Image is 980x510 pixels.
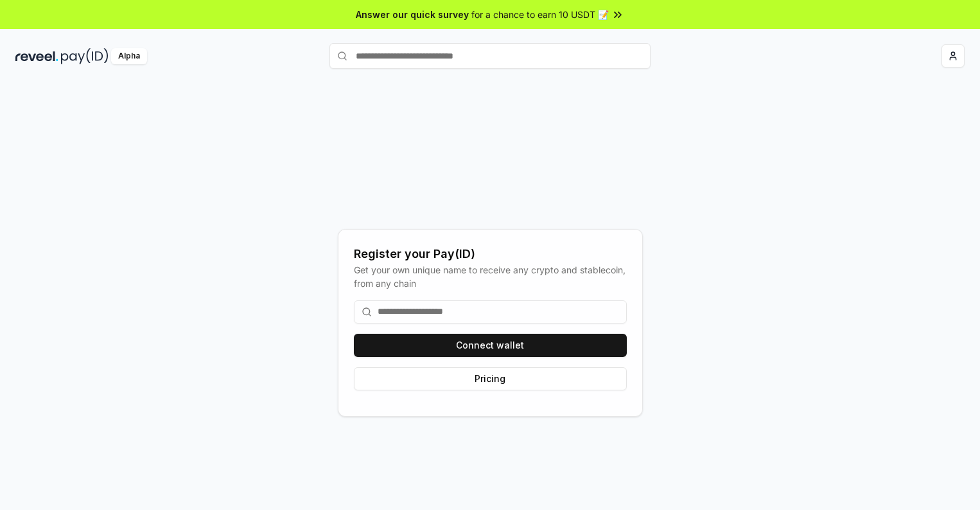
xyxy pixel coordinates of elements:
img: pay_id [61,48,109,64]
span: for a chance to earn 10 USDT 📝 [471,8,609,21]
span: Answer our quick survey [356,8,469,21]
div: Alpha [111,48,147,64]
button: Pricing [354,367,627,390]
div: Register your Pay(ID) [354,245,627,263]
button: Connect wallet [354,334,627,357]
img: reveel_dark [15,48,58,64]
div: Get your own unique name to receive any crypto and stablecoin, from any chain [354,263,627,290]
